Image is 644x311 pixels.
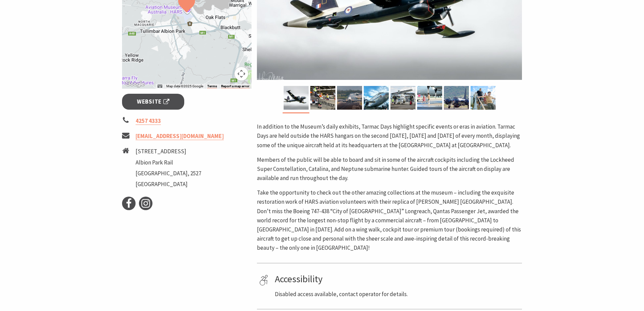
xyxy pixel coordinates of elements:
[122,94,185,110] a: Website
[136,169,201,178] li: [GEOGRAPHIC_DATA], 2527
[337,86,362,110] img: This air craft holds the record for non stop flight from London to Sydney. Record set in August 198
[417,86,442,110] img: Plenty to see!
[136,158,201,167] li: Albion Park Rail
[136,132,224,140] a: [EMAIL_ADDRESS][DOMAIN_NAME]
[364,86,389,110] img: Tarmac days HARS museum
[390,86,415,110] img: Tarmac days HARS museum
[275,290,520,299] p: Disabled access available, contact operator for details.
[158,84,162,89] button: Keyboard shortcuts
[471,86,496,110] img: VH-OJA
[136,117,161,125] a: 4257 4333
[257,188,522,252] p: Take the opportunity to check out the other amazing collections at the museum – including the exq...
[136,147,201,156] li: [STREET_ADDRESS]
[124,80,146,89] img: Google
[257,122,522,150] p: In addition to the Museum’s daily exhibits, Tarmac Days highlight specific events or eras in avia...
[444,86,469,110] img: Military maritime reconnaissance, patrol and anti-submarine aircraft
[136,180,201,189] li: [GEOGRAPHIC_DATA]
[235,67,248,81] button: Map camera controls
[257,155,522,183] p: Members of the public will be able to board and sit in some of the aircraft cockpits including th...
[275,273,520,285] h4: Accessibility
[124,80,146,89] a: Open this area in Google Maps (opens a new window)
[207,84,217,88] a: Terms (opens in new tab)
[166,84,203,88] span: Map data ©2025 Google
[221,84,249,88] a: Report a map error
[137,97,169,106] span: Website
